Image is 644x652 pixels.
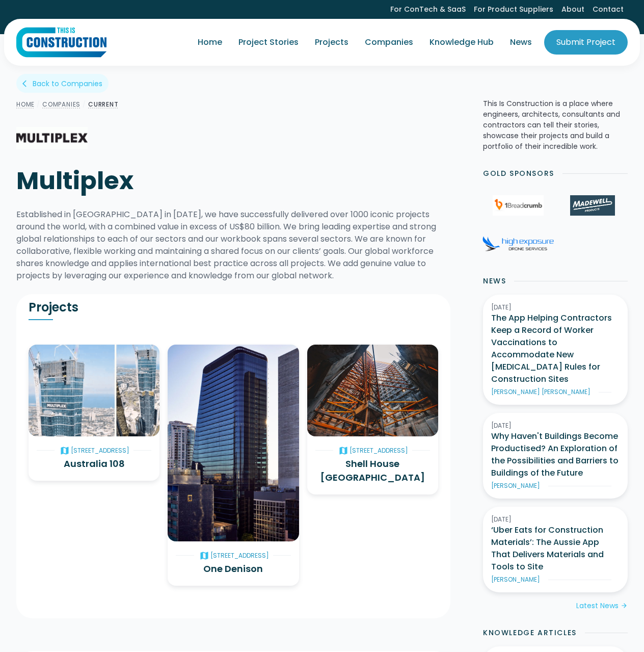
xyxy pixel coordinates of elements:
[337,445,350,457] div: map
[29,345,159,436] img: 澳大利亚 108
[71,446,129,455] div: [STREET_ADDRESS]
[29,300,233,315] h2: Projects
[33,79,102,89] div: Back to Companies
[190,28,230,57] a: Home
[357,28,421,57] a: Companies
[483,98,628,152] p: This Is Construction is a place where engineers, architects, consultants and contractors can tell...
[483,413,628,499] a: [DATE]Why Haven't Buildings Become Productised? An Exploration of the Possibilities and Barriers ...
[16,27,106,58] img: 这是建筑标志
[37,457,151,471] h3: Australia 108
[210,551,269,560] div: [STREET_ADDRESS]
[16,74,109,93] a: arrow_back_iosBack to Companies
[570,195,615,216] img: Madewell 产品
[88,100,119,109] a: Current
[491,575,540,584] div: [PERSON_NAME]
[230,28,307,57] a: Project Stories
[493,195,544,216] img: 1面包屑
[22,79,31,89] div: arrow_back_ios
[491,421,620,430] div: [DATE]
[307,28,357,57] a: Projects
[16,166,330,196] h1: Multiplex
[198,550,210,562] div: map
[16,208,450,282] div: Established in [GEOGRAPHIC_DATA] in [DATE], we have successfully delivered over 1000 iconic proje...
[29,345,159,481] a: 澳大利亚 108map[STREET_ADDRESS]Australia 108
[491,303,620,312] div: [DATE]
[16,27,106,58] a: 家
[576,601,628,611] a: Latest Newsarrow_forward
[483,507,628,592] a: [DATE]‘Uber Eats for Construction Materials’: The Aussie App That Delivers Materials and Tools to...
[42,100,81,109] a: Companies
[421,28,502,57] a: Knowledge Hub
[491,515,620,524] div: [DATE]
[350,446,408,455] div: [STREET_ADDRESS]
[307,345,438,494] a: 悉尼贝壳屋map[STREET_ADDRESS]Shell House [GEOGRAPHIC_DATA]
[176,562,290,576] h3: One Denison
[315,457,430,484] h3: Shell House [GEOGRAPHIC_DATA]
[482,236,554,251] img: 高曝光度
[544,30,628,55] a: Submit Project
[59,445,71,457] div: map
[556,36,615,48] div: Submit Project
[491,312,620,385] h3: The App Helping Contractors Keep a Record of Worker Vaccinations to Accommodate New [MEDICAL_DATA...
[491,430,620,479] h3: Why Haven't Buildings Become Productised? An Exploration of the Possibilities and Barriers to Bui...
[483,628,577,638] h2: Knowledge Articles
[491,524,620,573] h3: ‘Uber Eats for Construction Materials’: The Aussie App That Delivers Materials and Tools to Site
[621,601,628,611] div: arrow_forward
[576,601,619,611] div: Latest News
[491,387,591,397] div: [PERSON_NAME] [PERSON_NAME]
[483,168,554,179] h2: Gold Sponsors
[16,100,35,109] a: Home
[16,127,88,149] img: 多路复用
[81,98,88,111] div: /
[483,276,506,286] h2: News
[502,28,540,57] a: News
[35,98,42,111] div: /
[491,481,540,490] div: [PERSON_NAME]
[168,345,299,586] a: 丹尼森一号map[STREET_ADDRESS]One Denison
[307,345,438,436] img: 悉尼贝壳屋
[168,345,299,541] img: 丹尼森一号
[483,295,628,405] a: [DATE]The App Helping Contractors Keep a Record of Worker Vaccinations to Accommodate New [MEDICA...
